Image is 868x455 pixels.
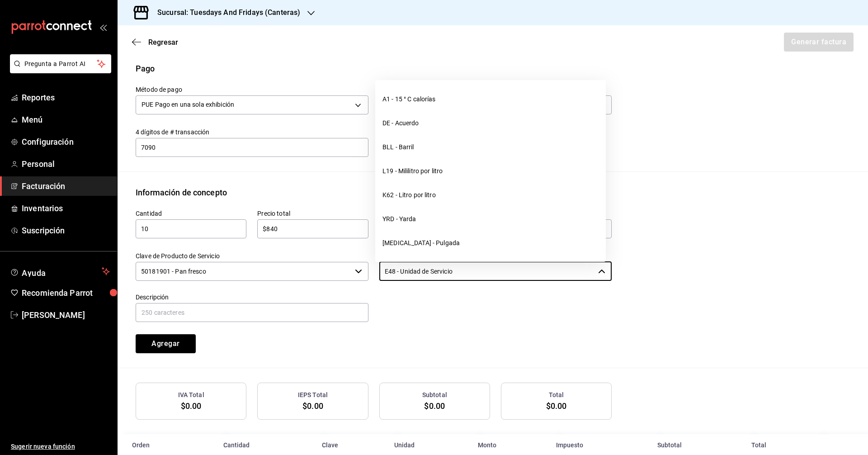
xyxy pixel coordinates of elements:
h3: Sucursal: Tuesdays And Fridays (Canteras) [150,7,300,18]
h3: Subtotal [422,390,447,400]
li: MTR - Metro [375,255,606,279]
h3: IVA Total [178,390,204,400]
label: Clave de Producto de Servicio [136,252,368,259]
span: Suscripción [22,224,110,237]
li: L19 - Mililitro por litro [375,159,606,183]
span: PUE Pago en una sola exhibición [142,100,234,109]
input: $0.00 [257,223,368,234]
span: [PERSON_NAME] [22,309,110,321]
span: Reportes [22,91,110,104]
div: Información de concepto [136,186,227,199]
span: Sugerir nueva función [11,442,110,451]
button: Regresar [132,38,178,47]
label: 4 dígitos de # transacción [136,128,368,135]
span: Inventarios [22,202,110,214]
input: Elige una opción [379,262,595,281]
span: Menú [22,114,110,126]
button: open_drawer_menu [99,24,107,31]
label: Método de pago [136,86,368,92]
span: $0.00 [302,401,323,411]
input: Elige una opción [136,262,351,281]
span: Regresar [148,38,178,47]
li: K62 - Litro por litro [375,183,606,207]
span: $0.00 [181,401,202,411]
label: Cantidad [136,210,246,216]
h3: Total [549,390,564,400]
li: YRD - Yarda [375,207,606,231]
span: Personal [22,158,110,170]
li: [MEDICAL_DATA] - Pulgada [375,231,606,255]
button: Pregunta a Parrot AI [10,54,111,73]
span: Recomienda Parrot [22,287,110,299]
button: Agregar [136,334,196,353]
span: Ayuda [22,266,98,277]
li: DE - Acuerdo [375,111,606,135]
label: Precio total [257,210,368,216]
span: $0.00 [424,401,445,411]
input: 250 caracteres [136,303,368,322]
a: Pregunta a Parrot AI [6,66,111,75]
div: Pago [136,62,155,75]
span: Configuración [22,136,110,148]
li: BLL - Barril [375,135,606,159]
h3: IEPS Total [298,390,328,400]
label: Descripción [136,294,368,300]
li: A1 - 15 ° C calorías [375,87,606,111]
span: Pregunta a Parrot AI [24,59,97,69]
span: Facturación [22,180,110,192]
span: $0.00 [546,401,567,411]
